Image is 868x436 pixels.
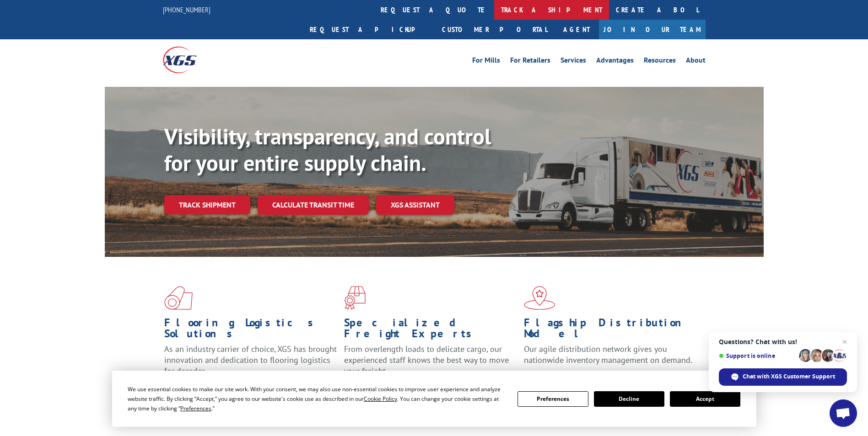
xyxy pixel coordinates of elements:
[670,391,740,407] button: Accept
[524,317,697,344] h1: Flagship Distribution Model
[472,57,500,67] a: For Mills
[258,195,369,215] a: Calculate transit time
[594,391,664,407] button: Decline
[518,391,588,407] button: Preferences
[435,20,554,39] a: Customer Portal
[719,338,847,346] span: Questions? Chat with us!
[344,344,517,384] p: From overlength loads to delicate cargo, our experienced staff knows the best way to move your fr...
[830,399,857,427] div: Open chat
[510,57,550,67] a: For Retailers
[128,384,507,413] div: We use essential cookies to make our site work. With your consent, we may also use non-essential ...
[644,57,676,67] a: Resources
[524,286,555,310] img: xgs-icon-flagship-distribution-model-red
[554,20,599,39] a: Agent
[164,195,250,214] a: Track shipment
[376,195,454,215] a: XGS ASSISTANT
[164,286,193,310] img: xgs-icon-total-supply-chain-intelligence-red
[561,57,586,67] a: Services
[344,317,517,344] h1: Specialized Freight Experts
[112,371,756,427] div: Cookie Consent Prompt
[164,344,337,376] span: As an industry carrier of choice, XGS has brought innovation and dedication to flooring logistics...
[596,57,634,67] a: Advantages
[686,57,706,67] a: About
[839,336,850,347] span: Close chat
[163,5,210,14] a: [PHONE_NUMBER]
[364,395,397,403] span: Cookie Policy
[164,317,337,344] h1: Flooring Logistics Solutions
[599,20,706,39] a: Join Our Team
[303,20,435,39] a: Request a pickup
[719,368,847,386] div: Chat with XGS Customer Support
[743,372,835,381] span: Chat with XGS Customer Support
[164,122,491,177] b: Visibility, transparency, and control for your entire supply chain.
[344,286,366,310] img: xgs-icon-focused-on-flooring-red
[180,404,211,412] span: Preferences
[524,344,692,365] span: Our agile distribution network gives you nationwide inventory management on demand.
[719,352,796,359] span: Support is online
